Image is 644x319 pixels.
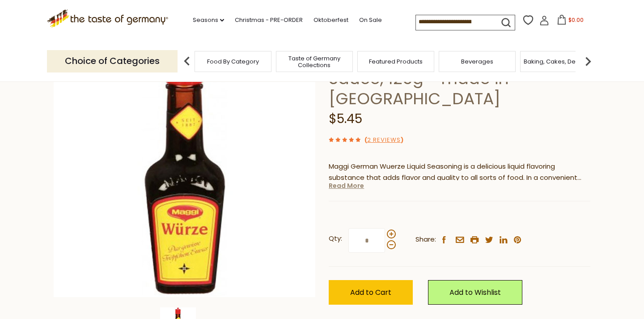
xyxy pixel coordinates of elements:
button: Add to Cart [329,280,413,305]
span: $0.00 [568,16,584,24]
span: ( ) [364,136,403,144]
span: Share: [415,234,436,245]
a: Add to Wishlist [428,280,522,305]
a: Baking, Cakes, Desserts [524,58,593,65]
input: Qty: [348,228,385,253]
span: $5.45 [329,110,362,128]
button: $0.00 [551,15,589,28]
a: Christmas - PRE-ORDER [235,15,303,25]
img: next arrow [579,52,597,70]
h1: Maggi "Würze" Seasoning Sauce, 125g - made in [GEOGRAPHIC_DATA] [329,48,590,109]
a: Oktoberfest [314,15,348,25]
a: Taste of Germany Collections [279,55,350,68]
a: On Sale [359,15,382,25]
a: 2 Reviews [367,136,401,145]
p: Maggi German Wuerze Liquid Seasoning is a delicious liquid flavoring substance that adds flavor a... [329,161,590,183]
a: Seasons [193,15,224,25]
span: Add to Cart [350,287,391,298]
strong: Qty: [329,233,342,244]
img: previous arrow [178,52,196,70]
img: Maggi Wuerze Liquid Seasoning (imported from Germany) [54,35,315,297]
a: Food By Category [207,58,259,65]
a: Read More [329,181,364,190]
a: Beverages [461,58,493,65]
p: Choice of Categories [47,50,178,72]
a: Featured Products [369,58,423,65]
